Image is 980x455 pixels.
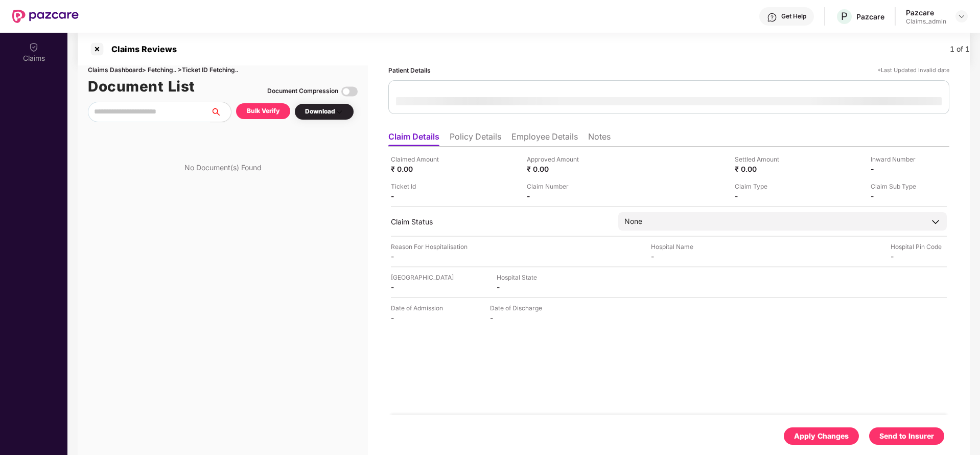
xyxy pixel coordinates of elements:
[735,191,791,201] div: -
[335,108,343,116] img: svg+xml;base64,PHN2ZyBpZD0iRHJvcGRvd24tMzJ4MzIiIHhtbG5zPSJodHRwOi8vd3d3LnczLm9yZy8yMDAwL3N2ZyIgd2...
[388,65,431,75] div: Patient Details
[856,12,884,21] div: Pazcare
[105,44,177,54] div: Claims Reviews
[950,43,970,55] div: 1 of 1
[497,272,553,282] div: Hospital State
[891,252,947,261] div: -
[490,313,546,323] div: -
[388,131,439,146] li: Claim Details
[341,83,358,100] img: svg+xml;base64,PHN2ZyBpZD0iVG9nZ2xlLTMyeDMyIiB4bWxucz0iaHR0cDovL3d3dy53My5vcmcvMjAwMC9zdmciIHdpZH...
[651,252,707,261] div: -
[891,242,947,252] div: Hospital Pin Code
[930,217,941,227] img: downArrowIcon
[391,181,447,191] div: Ticket Id
[906,8,946,17] div: Pazcare
[841,10,848,22] span: P
[781,12,806,20] div: Get Help
[391,313,447,323] div: -
[527,164,583,174] div: ₹ 0.00
[391,252,447,261] div: -
[871,154,927,164] div: Inward Number
[735,181,791,191] div: Claim Type
[588,131,611,146] li: Notes
[184,163,262,172] div: No Document(s) Found
[391,272,454,282] div: [GEOGRAPHIC_DATA]
[210,102,231,122] button: search
[651,242,707,252] div: Hospital Name
[497,282,553,292] div: -
[527,154,583,164] div: Approved Amount
[877,65,949,75] div: *Last Updated Invalid date
[247,106,279,116] div: Bulk Verify
[527,181,583,191] div: Claim Number
[391,191,447,201] div: -
[391,164,447,174] div: ₹ 0.00
[391,154,447,164] div: Claimed Amount
[958,12,966,20] img: svg+xml;base64,PHN2ZyBpZD0iRHJvcGRvd24tMzJ4MzIiIHhtbG5zPSJodHRwOi8vd3d3LnczLm9yZy8yMDAwL3N2ZyIgd2...
[450,131,501,146] li: Policy Details
[391,242,468,252] div: Reason For Hospitalisation
[305,107,343,117] div: Download
[879,430,934,442] div: Send to Insurer
[267,86,338,96] div: Document Compression
[210,108,231,116] span: search
[391,282,447,292] div: -
[735,154,791,164] div: Settled Amount
[735,164,791,174] div: ₹ 0.00
[906,17,946,26] div: Claims_admin
[871,164,927,174] div: -
[511,131,578,146] li: Employee Details
[624,216,642,227] div: None
[490,303,546,313] div: Date of Discharge
[871,181,927,191] div: Claim Sub Type
[88,75,195,98] h1: Document List
[29,42,39,52] img: svg+xml;base64,PHN2ZyBpZD0iQ2xhaW0iIHhtbG5zPSJodHRwOi8vd3d3LnczLm9yZy8yMDAwL3N2ZyIgd2lkdGg9IjIwIi...
[767,12,777,22] img: svg+xml;base64,PHN2ZyBpZD0iSGVscC0zMngzMiIgeG1sbnM9Imh0dHA6Ly93d3cudzMub3JnLzIwMDAvc3ZnIiB3aWR0aD...
[527,191,583,201] div: -
[391,303,447,313] div: Date of Admission
[12,10,79,23] img: New Pazcare Logo
[871,191,927,201] div: -
[88,65,358,75] div: Claims Dashboard > Fetching.. > Ticket ID Fetching..
[794,430,849,442] div: Apply Changes
[391,217,608,226] div: Claim Status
